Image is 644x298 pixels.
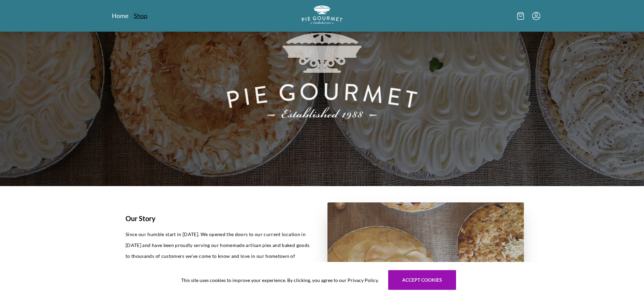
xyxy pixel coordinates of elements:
[126,229,311,294] p: Since our humble start in [DATE]. We opened the doors to our current location in [DATE] and have ...
[112,12,128,20] a: Home
[532,12,540,20] button: Menu
[134,12,147,20] a: Shop
[388,270,456,290] button: Accept cookies
[302,5,342,26] a: Logo
[302,5,342,24] img: logo
[181,277,379,284] span: This site uses cookies to improve your experience. By clicking, you agree to our Privacy Policy.
[126,213,311,223] h1: Our Story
